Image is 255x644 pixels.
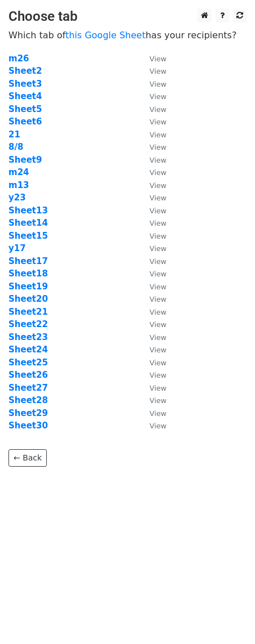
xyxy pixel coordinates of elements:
a: Sheet4 [8,91,42,101]
a: Sheet30 [8,421,48,431]
small: View [150,396,166,405]
a: View [138,421,166,431]
a: Sheet21 [8,307,48,317]
a: View [138,155,166,165]
h3: Choose tab [8,8,247,25]
strong: 21 [8,129,20,140]
small: View [150,80,166,88]
a: m13 [8,180,29,190]
a: Sheet2 [8,66,42,76]
a: View [138,53,166,64]
a: Sheet15 [8,231,48,241]
small: View [150,143,166,151]
small: View [150,105,166,114]
a: View [138,104,166,114]
a: View [138,142,166,152]
small: View [150,207,166,215]
strong: Sheet5 [8,104,42,114]
small: View [150,55,166,63]
a: Sheet28 [8,395,48,405]
a: this Google Sheet [65,30,146,41]
small: View [150,181,166,190]
small: View [150,270,166,278]
a: View [138,294,166,304]
strong: Sheet18 [8,269,48,279]
a: View [138,383,166,393]
small: View [150,422,166,430]
a: View [138,357,166,368]
a: Sheet23 [8,332,48,342]
a: Sheet27 [8,383,48,393]
small: View [150,257,166,266]
a: Sheet17 [8,256,48,266]
p: Which tab of has your recipients? [8,29,247,41]
a: Sheet26 [8,370,48,380]
a: View [138,231,166,241]
a: View [138,370,166,380]
small: View [150,156,166,164]
a: View [138,243,166,253]
a: View [138,345,166,355]
small: View [150,295,166,303]
a: Sheet22 [8,319,48,329]
a: Sheet3 [8,79,42,89]
a: View [138,117,166,127]
a: View [138,395,166,405]
a: m26 [8,53,29,64]
small: View [150,371,166,379]
a: View [138,269,166,279]
small: View [150,131,166,139]
a: View [138,91,166,101]
small: View [150,194,166,202]
a: y17 [8,243,26,253]
small: View [150,244,166,253]
small: View [150,168,166,177]
small: View [150,92,166,101]
a: Sheet24 [8,345,48,355]
small: View [150,219,166,227]
small: View [150,232,166,240]
a: Sheet25 [8,357,48,368]
a: View [138,307,166,317]
small: View [150,359,166,367]
a: View [138,256,166,266]
a: View [138,180,166,190]
small: View [150,67,166,75]
a: Sheet9 [8,155,42,165]
a: View [138,129,166,140]
a: 8/8 [8,142,23,152]
strong: Sheet29 [8,408,48,418]
small: View [150,308,166,316]
small: View [150,118,166,126]
a: View [138,205,166,216]
a: View [138,66,166,76]
a: View [138,193,166,203]
a: Sheet6 [8,117,42,127]
a: m24 [8,167,29,177]
a: Sheet13 [8,205,48,216]
a: View [138,281,166,292]
strong: Sheet14 [8,218,48,228]
a: y23 [8,193,26,203]
a: View [138,319,166,329]
small: View [150,409,166,418]
a: View [138,167,166,177]
a: ← Back [8,449,47,467]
